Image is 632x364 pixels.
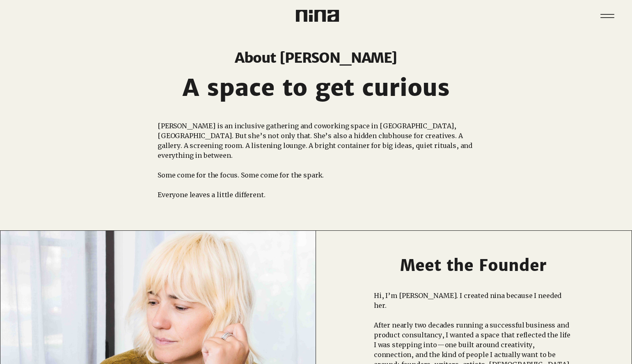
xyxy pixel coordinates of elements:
span: A space to get curious [183,73,450,102]
span: Meet the Founder [400,256,547,275]
button: Menu [595,3,620,28]
p: Hi, I’m [PERSON_NAME]. I created nina because I needed her. [374,291,573,310]
p: Some come for the focus. Some come for the spark. [158,170,474,180]
img: Nina Logo CMYK_Charcoal.png [296,10,339,22]
p: Everyone leaves a little different. [158,190,474,200]
nav: Site [595,3,620,28]
h4: About [PERSON_NAME] [216,49,415,67]
p: [PERSON_NAME] is an inclusive gathering and coworking space in [GEOGRAPHIC_DATA], [GEOGRAPHIC_DAT... [158,121,474,160]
